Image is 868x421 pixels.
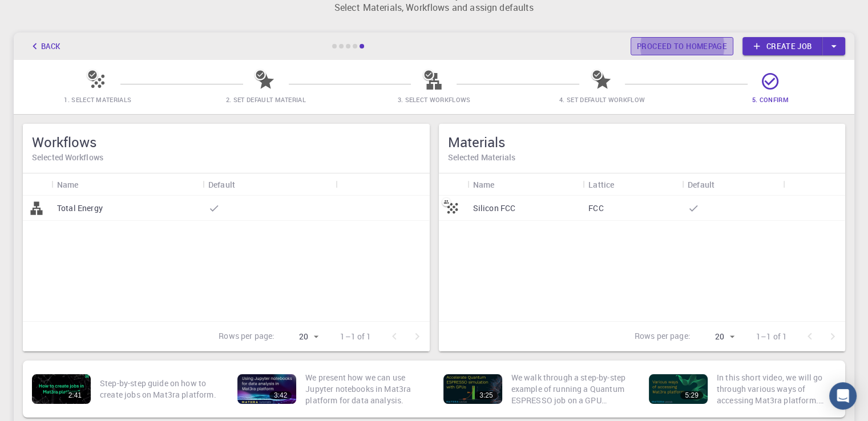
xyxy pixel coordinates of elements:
[473,173,495,196] div: Name
[475,391,497,399] div: 3:25
[305,372,425,406] p: We present how we can use Jupyter notebooks in Mat3ra platform for data analysis.
[208,173,235,196] div: Default
[559,95,645,104] span: 4. Set Default Workflow
[340,331,371,342] p: 1–1 of 1
[448,133,837,151] h5: Materials
[32,151,421,164] h6: Selected Workflows
[494,175,512,193] button: Sort
[203,173,336,196] div: Default
[51,173,203,196] div: Name
[226,95,306,104] span: 2. Set Default Material
[467,173,583,196] div: Name
[23,173,51,196] div: Icon
[100,378,219,400] p: Step-by-step guide on how to create jobs on Mat3ra platform.
[511,372,631,406] p: We walk through a step-by-step example of running a Quantum ESPRESSO job on a GPU enabled node. W...
[235,175,253,193] button: Sort
[64,391,86,399] div: 2:41
[682,173,783,196] div: Default
[614,175,632,193] button: Sort
[233,365,429,413] a: 3:42We present how we can use Jupyter notebooks in Mat3ra platform for data analysis.
[756,331,787,342] p: 1–1 of 1
[583,173,682,196] div: Lattice
[588,203,603,214] p: FCC
[688,173,714,196] div: Default
[752,95,789,104] span: 5. Confirm
[269,391,292,399] div: 3:42
[680,391,703,399] div: 5:29
[695,329,738,345] div: 20
[21,1,847,14] p: Select Materials, Workflows and assign defaults
[79,175,97,193] button: Sort
[742,37,822,55] a: Create job
[219,330,274,343] p: Rows per page:
[829,382,857,410] div: Open Intercom Messenger
[631,37,733,55] a: Proceed to homepage
[473,203,516,214] p: Silicon FCC
[439,365,635,413] a: 3:25We walk through a step-by-step example of running a Quantum ESPRESSO job on a GPU enabled nod...
[588,173,614,196] div: Lattice
[644,365,841,413] a: 5:29In this short video, we will go through various ways of accessing Mat3ra platform. There are ...
[717,372,836,406] p: In this short video, we will go through various ways of accessing Mat3ra platform. There are thre...
[714,175,733,193] button: Sort
[439,173,467,196] div: Icon
[448,151,837,164] h6: Selected Materials
[64,95,131,104] span: 1. Select Materials
[397,95,470,104] span: 3. Select Workflows
[57,173,79,196] div: Name
[279,329,322,345] div: 20
[32,133,421,151] h5: Workflows
[57,203,103,214] p: Total Energy
[635,330,691,343] p: Rows per page:
[27,365,224,413] a: 2:41Step-by-step guide on how to create jobs on Mat3ra platform.
[23,37,66,55] button: Back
